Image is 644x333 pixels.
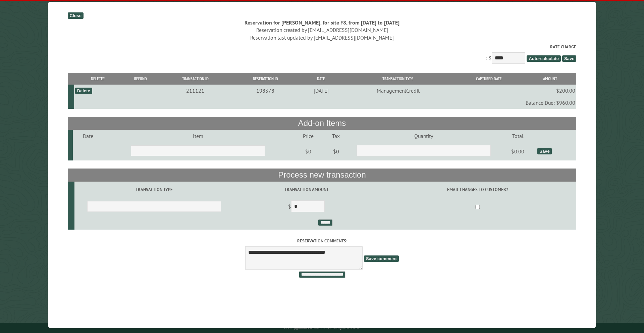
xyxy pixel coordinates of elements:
div: Reservation for [PERSON_NAME]. for site F8, from [DATE] to [DATE] [68,19,577,26]
td: Quantity [348,130,499,142]
td: Item [104,130,292,142]
th: Captured Date [454,73,524,85]
td: Price [292,130,324,142]
span: Save comment [364,255,399,262]
td: Tax [324,130,348,142]
th: Transaction ID [159,73,231,85]
div: : $ [68,44,577,65]
div: Save [537,148,551,154]
th: Reservation ID [231,73,300,85]
div: Close [68,12,84,19]
label: Rate Charge [68,44,577,50]
td: $200.00 [524,85,577,97]
td: 198378 [231,85,300,97]
label: Transaction Amount [235,186,378,193]
div: Reservation last updated by [EMAIL_ADDRESS][DOMAIN_NAME] [68,34,577,41]
th: Add-on Items [68,117,577,130]
th: Delete? [74,73,122,85]
th: Transaction Type [342,73,453,85]
td: $0 [292,142,324,161]
th: Refund [121,73,159,85]
td: $0 [324,142,348,161]
label: Email changes to customer? [380,186,575,193]
td: Balance Due: $960.00 [74,97,577,109]
label: Reservation comments: [68,238,577,244]
div: Delete [75,88,92,94]
small: © Campground Commander LLC. All rights reserved. [284,326,360,330]
div: Reservation created by [EMAIL_ADDRESS][DOMAIN_NAME] [68,26,577,34]
td: $0.00 [499,142,536,161]
span: Auto-calculate [527,55,561,62]
td: [DATE] [300,85,342,97]
td: Date [73,130,103,142]
th: Process new transaction [68,169,577,181]
td: Total [499,130,536,142]
label: Transaction Type [75,186,233,193]
td: $ [234,198,379,217]
span: Save [562,55,576,62]
td: ManagementCredit [342,85,453,97]
th: Amount [524,73,577,85]
td: 211121 [159,85,231,97]
th: Date [300,73,342,85]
